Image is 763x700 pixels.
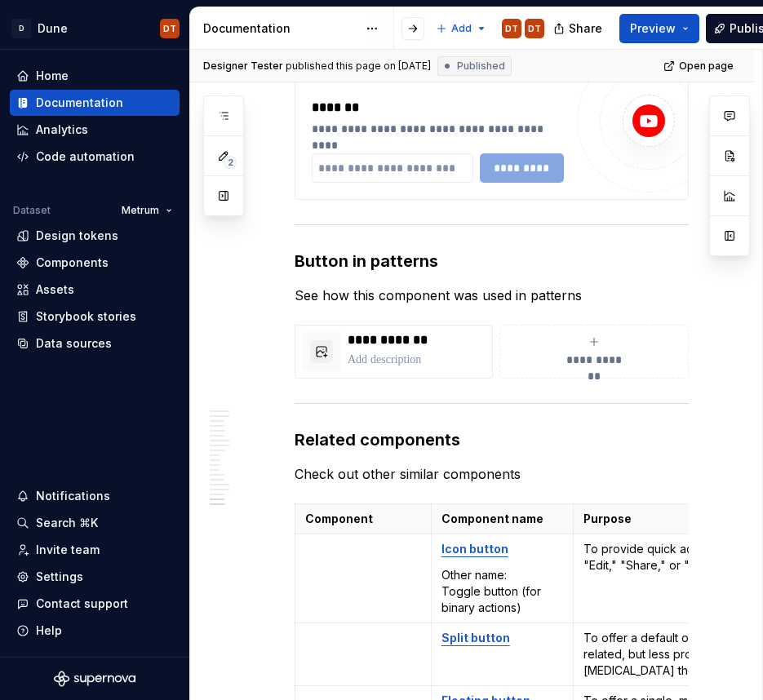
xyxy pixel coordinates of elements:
[54,671,135,687] svg: Supernova Logo
[569,20,602,37] span: Share
[36,622,62,639] div: Help
[505,22,518,35] div: DT
[295,428,689,451] h3: Related components
[295,464,689,484] p: Check out other similar components
[659,55,741,78] a: Open page
[679,60,734,73] span: Open page
[36,308,136,325] div: Storybook stories
[3,11,186,46] button: DDuneDT
[619,14,699,43] button: Preview
[404,12,428,45] div: Page tree
[36,68,69,84] div: Home
[10,277,180,303] a: Assets
[36,95,123,111] div: Documentation
[451,22,472,35] span: Add
[10,63,180,89] a: Home
[10,303,180,330] a: Storybook stories
[295,250,689,272] h3: Button in patterns
[36,542,100,558] div: Invite team
[36,228,118,244] div: Design tokens
[203,20,357,37] div: Documentation
[305,511,421,527] p: Component
[36,488,110,504] div: Notifications
[10,564,180,590] a: Settings
[286,60,431,73] div: published this page on [DATE]
[10,144,180,170] a: Code automation
[36,569,83,585] div: Settings
[528,22,541,35] div: DT
[114,199,180,222] button: Metrum
[10,591,180,617] button: Contact support
[122,204,159,217] span: Metrum
[163,22,176,35] div: DT
[10,117,180,143] a: Analytics
[630,20,676,37] span: Preview
[441,511,563,527] p: Component name
[11,19,31,38] div: D
[10,618,180,644] button: Help
[36,255,109,271] div: Components
[36,515,98,531] div: Search ⌘K
[10,510,180,536] button: Search ⌘K
[10,250,180,276] a: Components
[10,537,180,563] a: Invite team
[36,335,112,352] div: Data sources
[13,204,51,217] div: Dataset
[295,286,689,305] p: See how this component was used in patterns
[10,483,180,509] button: Notifications
[431,17,492,40] button: Add
[10,90,180,116] a: Documentation
[38,20,68,37] div: Dune
[36,122,88,138] div: Analytics
[545,14,613,43] button: Share
[36,148,135,165] div: Code automation
[36,281,74,298] div: Assets
[441,542,508,556] a: Icon button
[10,223,180,249] a: Design tokens
[457,60,505,73] span: Published
[36,596,128,612] div: Contact support
[441,567,563,616] p: Other name: Toggle button (for binary actions)
[203,60,283,73] span: Designer Tester
[441,631,510,645] a: Split button
[224,156,237,169] span: 2
[10,330,180,357] a: Data sources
